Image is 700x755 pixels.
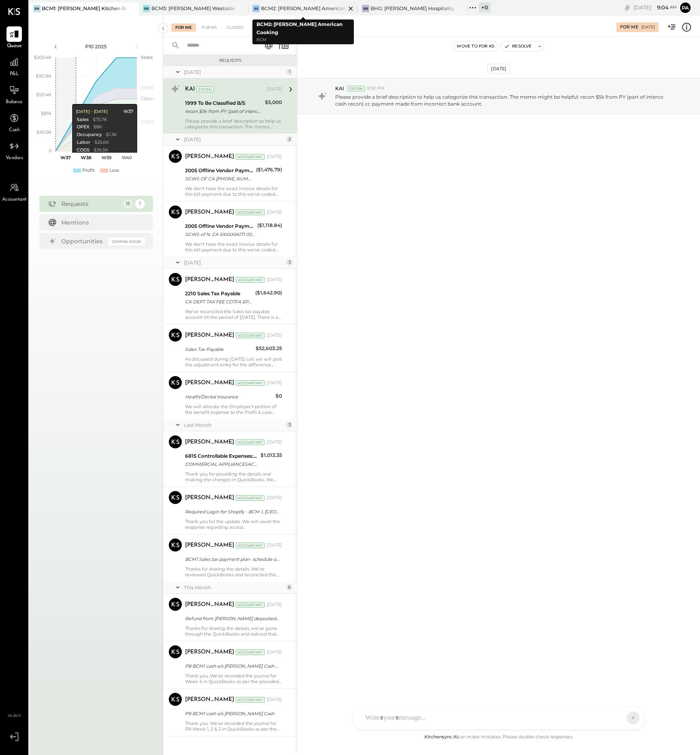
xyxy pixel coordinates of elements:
div: 2005 Offline Vendor Payments [185,167,254,175]
button: Resolve [501,41,535,51]
span: Cash [9,127,19,134]
div: 3 [286,259,293,266]
div: This Month [184,584,284,591]
div: [DATE] [184,259,284,266]
div: Thank you. We’ve recorded the journal for P9-Week 1, 2 & 3 in QuickBooks as per the provided docu... [185,720,282,732]
div: BR [143,5,150,12]
div: We've reconciled the Sales tax payable account till the period of [DATE]. There is a variance of ... [185,309,282,320]
span: Accountant [2,196,27,203]
div: 2005 Offline Vendor Payments [185,222,255,230]
div: [DATE] [267,439,282,446]
div: COGS [76,147,89,154]
div: Health/Dental Insurance [185,393,273,401]
div: + 0 [479,2,491,13]
text: 0 [49,148,52,154]
div: [DATE] [267,601,282,608]
button: Pa [679,1,692,14]
div: [PERSON_NAME] [185,494,234,502]
div: For Me [620,24,638,30]
div: Required Login for Shopify - BCM-1, [GEOGRAPHIC_DATA]! [185,508,280,516]
div: Loss [110,167,119,174]
div: [DATE] [267,697,282,703]
div: $26.5K [93,147,108,154]
div: For KS [198,24,221,32]
div: W37 [123,108,133,115]
div: 6815 Controllable Expenses:1. Operating Expenses:Repair & Maintenance, Facility [185,452,258,460]
div: Accountant [236,543,265,548]
a: P&L [0,54,28,78]
div: [DATE] [267,495,282,501]
p: Please provide a brief description to help us categorize this transaction. The memo might be help... [335,93,676,107]
div: CA DEPT TAX FEE CDTFA EPMT 28221 CA DEPT TAX FEE CDTFA EPMT XXXXXX2215 [DATE] TRACE#- [185,298,253,306]
div: SGWS of N. CA XXXXXX4171 00082 SGWS of N. CA XXXXXX4171 XXXXXX5814 [DATE] TRACE#-02 [185,230,255,238]
div: Thank you for providing the details and making the changes in QuickBooks. We will utilize the Wee... [185,471,282,482]
div: Mentions [61,218,141,227]
div: [PERSON_NAME] [185,648,234,656]
div: We don't have the exact invoice details for this bill payment due to this we've coded this paymen... [185,241,282,253]
div: [DATE] [641,24,655,30]
div: [PERSON_NAME] [185,601,234,609]
div: Accountant [236,333,265,338]
span: Vendors [6,155,23,162]
div: Accountant [236,210,265,215]
div: Labor [76,139,90,146]
div: Coming Soon [108,238,145,245]
div: [PERSON_NAME] [185,438,234,446]
text: COGS [141,119,154,125]
div: 6 [286,584,293,591]
div: [PERSON_NAME] [185,153,234,161]
div: SGWS OF CA [PHONE_NUMBER] FL305-625-4171 [185,175,254,183]
div: [DATE] [184,136,284,143]
div: $25.6K [94,139,109,146]
span: Queue [7,43,22,50]
div: P10 2025 [62,43,131,50]
div: [PERSON_NAME] [185,276,234,284]
div: [DATE] [184,69,284,76]
text: Labor [141,96,153,102]
div: We will allocate the Employer's portion of the benefit expense to the Profit & Loss account, we h... [185,404,282,415]
a: Queue [0,26,28,50]
div: BHG: [PERSON_NAME] Hospitality Group, LLC [370,5,455,12]
div: [PERSON_NAME] [185,208,234,216]
div: Sales Tax Payable [185,345,253,353]
div: $5,000 [265,98,282,106]
div: [DATE] [267,277,282,283]
div: Please provide a brief description to help us categorize this transaction. The memo might be help... [185,118,282,130]
div: Profit [82,167,95,174]
div: $8K [93,124,102,130]
text: $202.4K [34,54,52,60]
div: 1999 To Be Classified B/S [185,99,263,107]
div: Thank you. We’ve recorded the journal for Week 4 in QuickBooks as per the provided document, and ... [185,673,282,684]
text: W37 [60,155,71,160]
div: Accountant [236,602,265,608]
div: For Me [171,24,196,32]
a: Vendors [0,138,28,162]
div: Thanks for sharing the details. We’ve reviewed QuickBooks and reconciled the balance as of [DATE]... [185,566,282,578]
div: [PERSON_NAME] [185,331,234,340]
div: BCM2: [PERSON_NAME] American Cooking [261,5,346,12]
div: We don't have the exact invoice details for this bill payment due to this we've coded this paymen... [185,186,282,197]
div: [DATE] [267,649,282,655]
div: Sales [76,117,88,123]
div: Accountant [236,495,265,501]
div: [DATE] [267,332,282,339]
div: Accountant [236,277,265,283]
text: W39 [101,155,111,160]
span: KAI [335,85,344,92]
div: COMMERCIAL APPLIANCESACRAMENTO CA XXXX1021 [185,460,258,468]
text: W38 [81,155,91,160]
a: Balance [0,82,28,106]
div: KAI [185,85,195,93]
div: 3 [286,422,293,428]
div: [DATE] [633,4,677,11]
b: BCM2: [PERSON_NAME] American Cooking [256,21,342,35]
div: $1.3K [106,132,116,138]
text: OPEX [141,85,154,91]
button: Move to for ks [454,41,498,51]
text: Sales [141,54,153,60]
span: P&L [10,71,19,78]
div: P9 BCM1 cash o/s [PERSON_NAME] Cash [185,710,280,718]
p: BCM [256,37,350,43]
div: [DATE] [267,542,282,549]
div: BS [252,5,260,12]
